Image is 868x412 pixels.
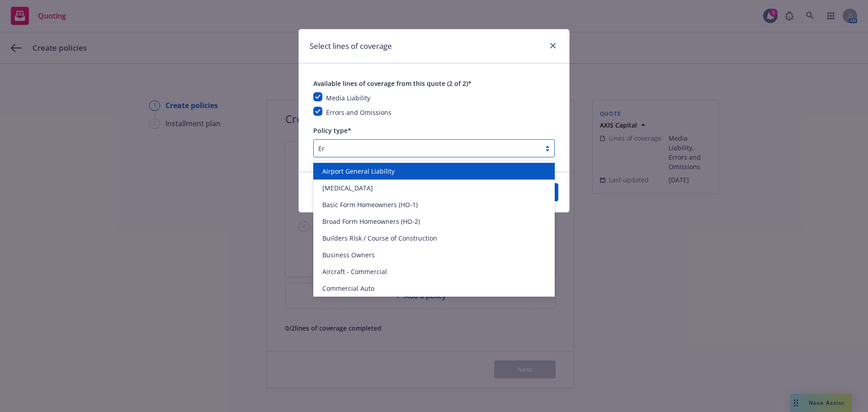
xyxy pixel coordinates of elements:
a: close [547,40,558,51]
span: Broad Form Homeowners (HO-2) [322,217,420,226]
span: Business Owners [322,250,375,260]
span: Builders Risk / Course of Construction [322,233,437,243]
span: Airport General Liability [322,166,395,176]
span: Commercial Auto [322,284,374,293]
h1: Select lines of coverage [310,40,392,52]
span: Policy type* [313,126,351,135]
span: Errors and Omissions [326,108,392,117]
span: Aircraft - Commercial [322,267,387,276]
span: Basic Form Homeowners (HO-1) [322,200,418,209]
span: Available lines of coverage from this quote (2 of 2)* [313,79,472,88]
span: [MEDICAL_DATA] [322,183,373,193]
span: Media Liability [326,94,370,102]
